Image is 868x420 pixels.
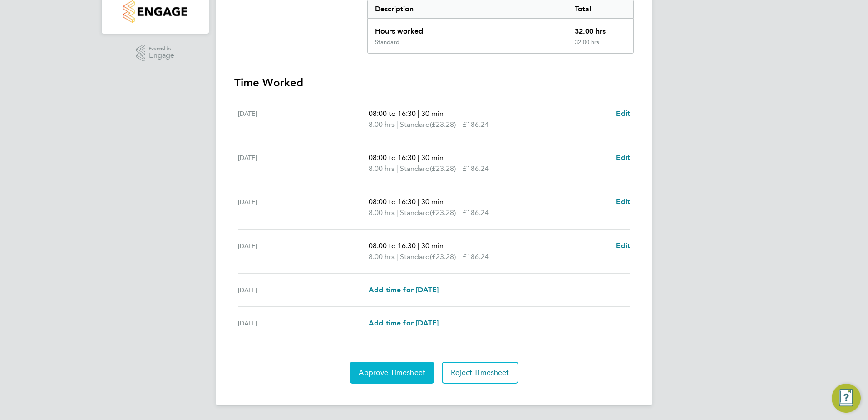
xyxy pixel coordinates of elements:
[616,240,630,251] a: Edit
[238,152,369,174] div: [DATE]
[430,208,463,217] span: (£23.28) =
[463,120,489,129] span: £186.24
[463,164,489,173] span: £186.24
[418,109,419,118] span: |
[369,197,416,206] span: 08:00 to 16:30
[396,120,398,129] span: |
[369,153,416,162] span: 08:00 to 16:30
[369,285,439,294] span: Add time for [DATE]
[463,208,489,217] span: £186.24
[238,285,369,295] div: [DATE]
[616,153,630,162] span: Edit
[400,119,430,130] span: Standard
[238,240,369,262] div: [DATE]
[369,164,395,173] span: 8.00 hrs
[616,241,630,250] span: Edit
[350,362,434,384] button: Approve Timesheet
[430,164,463,173] span: (£23.28) =
[418,153,419,162] span: |
[234,75,634,90] h3: Time Worked
[616,152,630,163] a: Edit
[369,252,395,261] span: 8.00 hrs
[616,108,630,119] a: Edit
[400,251,430,262] span: Standard
[463,252,489,261] span: £186.24
[359,368,425,377] span: Approve Timesheet
[396,208,398,217] span: |
[369,109,416,118] span: 08:00 to 16:30
[375,39,399,46] div: Standard
[369,285,439,295] a: Add time for [DATE]
[369,208,395,217] span: 8.00 hrs
[149,52,174,60] span: Engage
[616,197,630,206] span: Edit
[149,45,174,52] span: Powered by
[421,153,444,162] span: 30 min
[421,197,444,206] span: 30 min
[113,0,198,23] a: Go to home page
[123,0,187,23] img: countryside-properties-logo-retina.png
[418,241,419,250] span: |
[396,252,398,261] span: |
[238,318,369,329] div: [DATE]
[616,109,630,118] span: Edit
[396,164,398,173] span: |
[136,45,175,62] a: Powered byEngage
[421,109,444,118] span: 30 min
[400,207,430,218] span: Standard
[418,197,419,206] span: |
[430,252,463,261] span: (£23.28) =
[567,19,633,39] div: 32.00 hrs
[238,108,369,130] div: [DATE]
[421,241,444,250] span: 30 min
[430,120,463,129] span: (£23.28) =
[832,384,861,413] button: Engage Resource Center
[368,19,567,39] div: Hours worked
[442,362,518,384] button: Reject Timesheet
[369,241,416,250] span: 08:00 to 16:30
[238,196,369,218] div: [DATE]
[567,39,633,53] div: 32.00 hrs
[400,163,430,174] span: Standard
[616,196,630,207] a: Edit
[369,120,395,129] span: 8.00 hrs
[369,319,439,327] span: Add time for [DATE]
[451,368,509,377] span: Reject Timesheet
[369,318,439,329] a: Add time for [DATE]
